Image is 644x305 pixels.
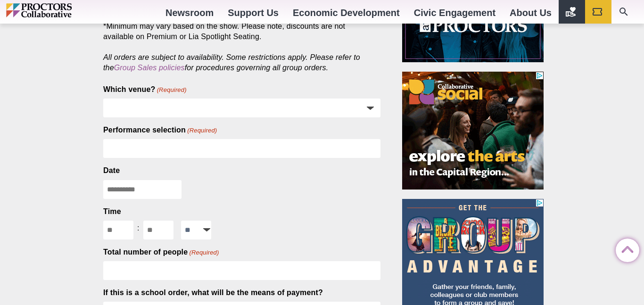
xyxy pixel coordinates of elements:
p: *Minimum may vary based on the show. Please note, discounts are not available on Premium or Lia S... [103,21,380,73]
span: (Required) [187,126,217,135]
div: : [133,221,143,236]
iframe: Advertisement [402,72,544,190]
em: All orders are subject to availability. Some restrictions apply. Please refer to the for procedur... [103,53,360,72]
legend: Time [103,206,121,217]
span: (Required) [156,86,187,94]
span: (Required) [189,248,219,257]
a: Back to Top [616,239,635,258]
label: Total number of people [103,247,219,257]
label: If this is a school order, what will be the means of payment? [103,288,323,298]
img: Proctors logo [6,3,112,17]
label: Date [103,165,120,176]
label: Which venue? [103,84,187,95]
a: Group Sales policies [114,64,185,72]
label: Performance selection [103,125,217,135]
